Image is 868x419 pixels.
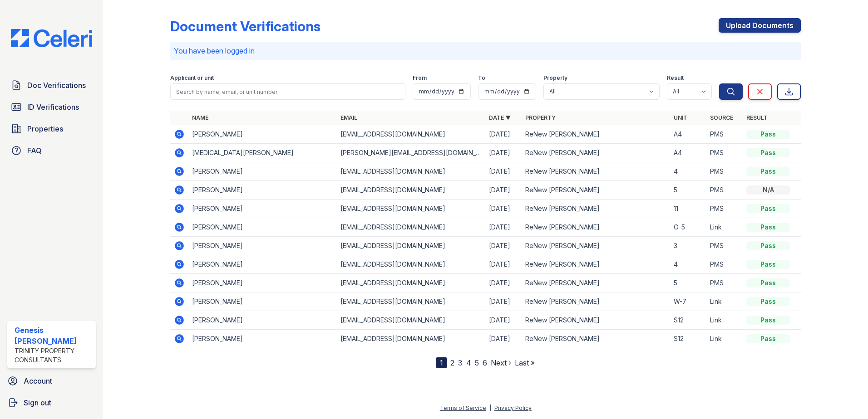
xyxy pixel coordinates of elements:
label: Property [543,74,567,82]
a: Doc Verifications [7,76,96,94]
td: O-5 [670,218,706,237]
td: [PERSON_NAME] [188,311,337,330]
span: Account [24,375,52,386]
td: ReNew [PERSON_NAME] [522,255,670,274]
a: 6 [483,358,487,367]
div: Trinity Property Consultants [15,346,92,365]
td: PMS [706,144,743,162]
td: [EMAIL_ADDRESS][DOMAIN_NAME] [337,125,485,144]
td: ReNew [PERSON_NAME] [522,274,670,292]
a: Date ▼ [489,114,511,121]
td: [EMAIL_ADDRESS][DOMAIN_NAME] [337,181,485,200]
td: [PERSON_NAME] [188,162,337,181]
td: 5 [670,274,706,292]
span: ID Verifications [27,102,79,112]
div: Pass [746,260,790,269]
td: [PERSON_NAME] [188,218,337,237]
label: From [413,74,427,82]
div: Pass [746,204,790,213]
td: [DATE] [485,237,522,255]
td: ReNew [PERSON_NAME] [522,237,670,255]
td: [PERSON_NAME] [188,292,337,311]
td: [PERSON_NAME] [188,274,337,292]
td: [DATE] [485,255,522,274]
td: [PERSON_NAME] [188,181,337,200]
td: PMS [706,162,743,181]
span: Sign out [24,397,51,408]
a: Sign out [4,394,99,412]
a: Properties [7,120,96,138]
td: [DATE] [485,292,522,311]
td: [DATE] [485,125,522,144]
td: PMS [706,200,743,218]
td: [PERSON_NAME] [188,200,337,218]
a: 2 [450,358,454,367]
label: To [478,74,485,82]
span: Doc Verifications [27,80,86,91]
a: Upload Documents [719,18,801,33]
div: Pass [746,241,790,250]
td: [DATE] [485,200,522,218]
td: [PERSON_NAME] [188,330,337,348]
td: 5 [670,181,706,200]
td: [DATE] [485,274,522,292]
td: [EMAIL_ADDRESS][DOMAIN_NAME] [337,274,485,292]
td: [EMAIL_ADDRESS][DOMAIN_NAME] [337,237,485,255]
a: 4 [466,358,471,367]
td: 4 [670,255,706,274]
div: Pass [746,148,790,157]
a: Unit [674,114,687,121]
td: Link [706,311,743,330]
td: [DATE] [485,218,522,237]
td: W-7 [670,292,706,311]
td: [DATE] [485,330,522,348]
td: [DATE] [485,311,522,330]
a: Property [525,114,556,121]
td: ReNew [PERSON_NAME] [522,144,670,162]
div: Pass [746,278,790,287]
div: Pass [746,223,790,232]
td: ReNew [PERSON_NAME] [522,218,670,237]
td: [EMAIL_ADDRESS][DOMAIN_NAME] [337,162,485,181]
a: Email [340,114,357,121]
td: A4 [670,144,706,162]
td: S12 [670,330,706,348]
a: FAQ [7,141,96,160]
div: 1 [436,357,447,368]
td: ReNew [PERSON_NAME] [522,181,670,200]
a: 3 [458,358,463,367]
div: | [489,404,491,411]
td: PMS [706,125,743,144]
div: Genesis [PERSON_NAME] [15,325,92,346]
a: Privacy Policy [494,404,532,411]
a: 5 [475,358,479,367]
p: You have been logged in [174,45,797,56]
label: Applicant or unit [170,74,214,82]
td: [EMAIL_ADDRESS][DOMAIN_NAME] [337,255,485,274]
div: Pass [746,297,790,306]
img: CE_Logo_Blue-a8612792a0a2168367f1c8372b55b34899dd931a85d93a1a3d3e32e68fde9ad4.png [4,29,99,47]
div: Pass [746,334,790,343]
td: [PERSON_NAME][EMAIL_ADDRESS][DOMAIN_NAME] [337,144,485,162]
td: [EMAIL_ADDRESS][DOMAIN_NAME] [337,330,485,348]
td: [EMAIL_ADDRESS][DOMAIN_NAME] [337,200,485,218]
td: ReNew [PERSON_NAME] [522,311,670,330]
td: ReNew [PERSON_NAME] [522,292,670,311]
a: Terms of Service [440,404,486,411]
td: 3 [670,237,706,255]
td: PMS [706,274,743,292]
a: Next › [491,358,511,367]
td: [MEDICAL_DATA][PERSON_NAME] [188,144,337,162]
td: Link [706,292,743,311]
a: Name [192,114,208,121]
td: S12 [670,311,706,330]
div: N/A [746,185,790,195]
td: 4 [670,162,706,181]
div: Pass [746,316,790,325]
a: Account [4,372,99,390]
td: Link [706,330,743,348]
input: Search by name, email, or unit number [170,83,405,100]
td: ReNew [PERSON_NAME] [522,330,670,348]
td: [PERSON_NAME] [188,255,337,274]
